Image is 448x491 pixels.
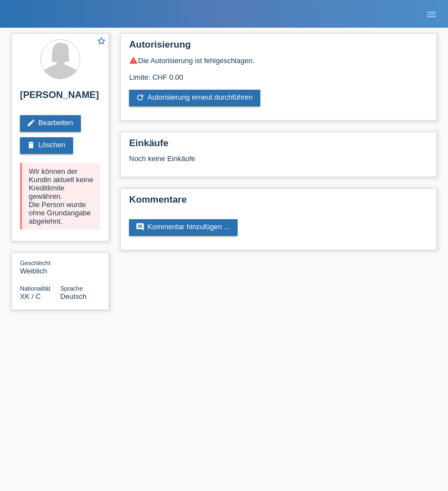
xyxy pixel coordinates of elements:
[129,219,238,236] a: commentKommentar hinzufügen ...
[27,141,35,149] i: delete
[60,285,83,292] span: Sprache
[129,56,138,65] i: warning
[129,65,428,81] div: Limite: CHF 0.00
[20,115,81,132] a: editBearbeiten
[129,39,428,56] h2: Autorisierung
[20,90,100,106] h2: [PERSON_NAME]
[96,36,106,46] i: star_border
[20,285,50,292] span: Nationalität
[20,292,41,301] span: Kosovo / C / 17.06.1999
[27,118,35,127] i: edit
[20,137,73,154] a: deleteLöschen
[129,154,428,171] div: Noch keine Einkäufe
[20,163,100,230] div: Wir können der Kundin aktuell keine Kreditlimite gewähren. Die Person wurde ohne Grundangabe abge...
[136,93,145,102] i: refresh
[136,223,145,231] i: comment
[20,260,50,266] span: Geschlecht
[60,292,87,301] span: Deutsch
[129,138,428,154] h2: Einkäufe
[129,56,428,65] div: Die Autorisierung ist fehlgeschlagen.
[129,90,260,106] a: refreshAutorisierung erneut durchführen
[426,9,437,20] i: menu
[96,36,106,48] a: star_border
[20,259,60,275] div: Weiblich
[129,194,428,211] h2: Kommentare
[420,11,442,17] a: menu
